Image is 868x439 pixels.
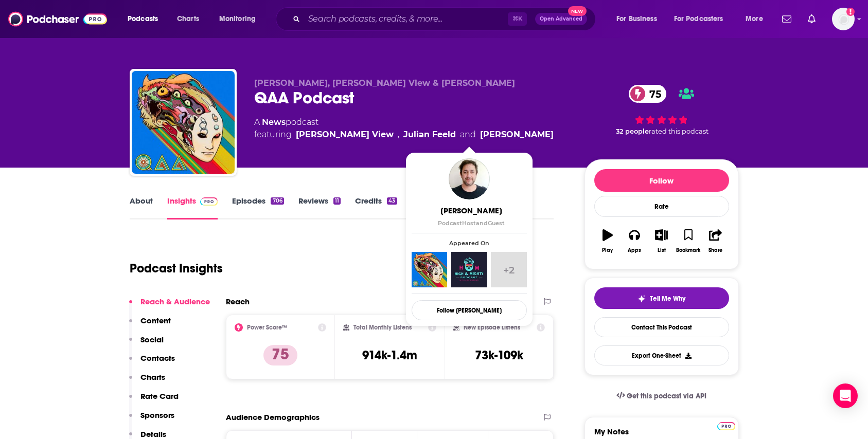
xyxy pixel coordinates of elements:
div: Share [708,247,722,253]
a: Get this podcast via API [608,383,715,409]
p: Sponsors [140,410,174,420]
span: , [398,129,399,141]
span: For Business [616,12,657,26]
a: Travis View [296,129,394,141]
span: Tell Me Why [650,295,685,303]
span: 75 [639,85,666,103]
div: 43 [387,197,397,205]
h2: Audience Demographics [226,412,320,422]
h1: Podcast Insights [130,261,223,276]
h3: 73k-109k [475,347,523,363]
span: [PERSON_NAME], [PERSON_NAME] View & [PERSON_NAME] [254,78,515,88]
img: tell me why sparkle [637,295,646,303]
a: Julian Feeld [403,129,456,141]
button: Rate Card [129,391,179,410]
a: Show notifications dropdown [778,10,795,28]
span: and [476,219,488,227]
a: Charts [170,11,205,27]
button: Sponsors [129,410,174,429]
button: Bookmark [675,223,702,260]
div: Open Intercom Messenger [833,383,858,408]
button: open menu [667,11,738,27]
img: QAA Podcast [132,71,235,174]
span: Open Advanced [540,16,582,22]
a: +2 [491,252,526,287]
a: Jake Rockatansky [480,129,554,141]
p: Rate Card [140,391,179,401]
button: Follow [PERSON_NAME] [412,300,527,320]
a: InsightsPodchaser Pro [167,196,218,219]
img: User Profile [832,8,855,30]
div: List [658,247,666,253]
button: Contacts [129,353,175,372]
span: featuring [254,129,554,141]
h2: Power Score™ [247,324,287,331]
span: New [568,6,587,16]
span: and [460,129,476,141]
div: Search podcasts, credits, & more... [286,7,606,31]
img: Podchaser Pro [717,422,735,430]
div: Rate [594,196,729,217]
span: Appeared On [412,240,527,247]
div: 11 [333,197,341,205]
span: ⌘ K [508,12,527,26]
button: open menu [120,11,171,27]
button: Content [129,316,171,335]
button: Open AdvancedNew [535,13,587,25]
p: 75 [263,345,297,365]
button: Apps [621,223,648,260]
span: Charts [177,12,199,26]
button: Export One-Sheet [594,345,729,365]
div: 75 32 peoplerated this podcast [584,78,739,142]
button: Social [129,335,164,354]
button: open menu [212,11,269,27]
span: More [746,12,763,26]
a: 75 [629,85,666,103]
a: Show notifications dropdown [804,10,820,28]
a: Reviews11 [298,196,341,219]
img: QAA Podcast [412,252,447,287]
span: Monitoring [219,12,256,26]
button: Show profile menu [832,8,855,30]
a: Episodes706 [232,196,284,219]
span: Get this podcast via API [627,392,706,400]
a: Credits43 [355,196,397,219]
button: List [648,223,675,260]
img: High and Mighty [451,252,487,287]
span: Podcasts [128,12,158,26]
p: Social [140,335,164,344]
p: Charts [140,372,165,382]
span: For Podcasters [674,12,723,26]
button: Charts [129,372,165,391]
a: [PERSON_NAME]PodcastHostandGuest [414,206,529,227]
div: A podcast [254,116,554,141]
div: 706 [271,197,284,205]
h2: Total Monthly Listens [353,324,412,331]
img: Podchaser - Follow, Share and Rate Podcasts [8,9,107,29]
span: rated this podcast [649,127,708,135]
a: News [262,117,286,127]
span: [PERSON_NAME] [414,206,529,215]
button: open menu [738,11,776,27]
span: 32 people [616,127,649,135]
button: Play [594,223,621,260]
div: Bookmark [676,247,700,253]
a: Contact This Podcast [594,317,729,337]
button: tell me why sparkleTell Me Why [594,287,729,309]
p: Contacts [140,353,175,363]
div: Play [602,247,613,253]
button: Share [702,223,729,260]
button: Follow [594,169,729,192]
img: Jake Rockatansky [449,158,490,199]
p: Content [140,316,171,325]
svg: Add a profile image [846,8,855,16]
h3: 914k-1.4m [362,347,417,363]
input: Search podcasts, credits, & more... [304,11,508,27]
a: About [130,196,153,219]
div: Apps [628,247,641,253]
button: Reach & Audience [129,297,210,316]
